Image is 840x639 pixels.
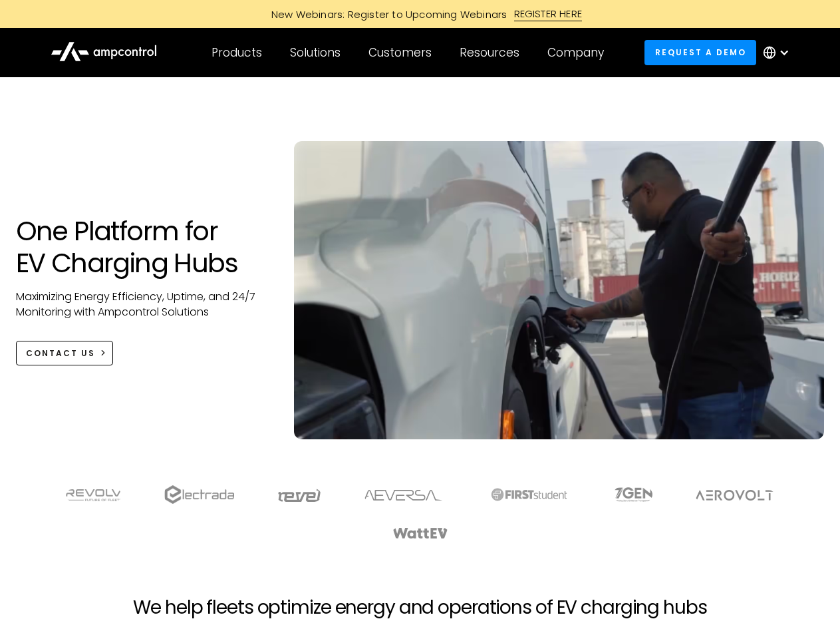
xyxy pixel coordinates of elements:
[392,528,448,538] img: WattEV logo
[133,596,706,619] h2: We help fleets optimize energy and operations of EV charging hubs
[16,341,114,365] a: CONTACT US
[695,490,774,501] img: Aerovolt Logo
[164,485,234,504] img: electrada logo
[16,290,268,319] p: Maximizing Energy Efficiency, Uptime, and 24/7 Monitoring with Ampcontrol Solutions
[121,7,720,21] a: New Webinars: Register to Upcoming WebinarsREGISTER HERE
[547,45,604,60] div: Company
[211,45,262,60] div: Products
[26,347,95,359] div: CONTACT US
[258,7,514,21] div: New Webinars: Register to Upcoming Webinars
[514,7,583,21] div: REGISTER HERE
[16,215,268,279] h1: One Platform for EV Charging Hubs
[368,45,432,60] div: Customers
[290,45,341,60] div: Solutions
[644,40,756,65] a: Request a demo
[460,45,519,60] div: Resources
